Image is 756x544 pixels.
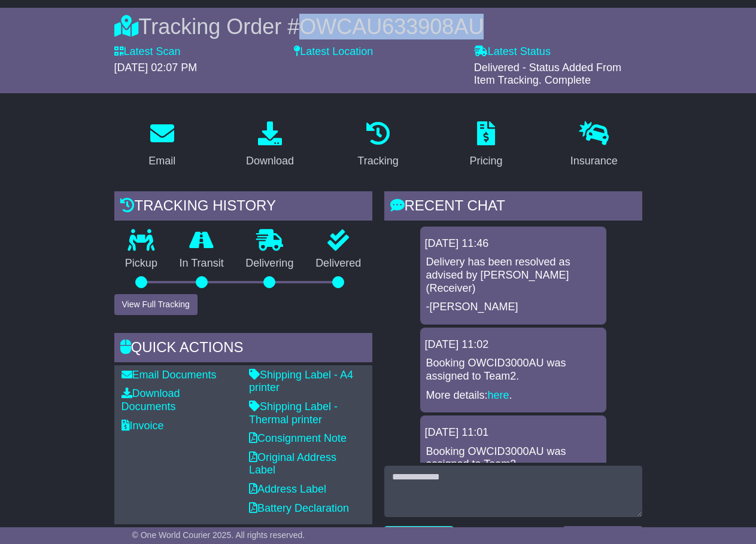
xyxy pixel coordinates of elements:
[148,153,175,169] div: Email
[141,117,183,173] a: Email
[425,338,602,352] div: [DATE] 11:02
[474,45,551,59] label: Latest Status
[357,153,398,169] div: Tracking
[235,257,305,270] p: Delivering
[299,14,484,39] span: OWCAU633908AU
[425,426,602,439] div: [DATE] 11:01
[249,369,353,394] a: Shipping Label - A4 printer
[114,62,198,74] span: [DATE] 02:07 PM
[426,389,600,402] p: More details: .
[114,333,372,365] div: Quick Actions
[249,483,326,495] a: Address Label
[426,357,600,383] p: Booking OWCID3000AU was assigned to Team2.
[249,401,338,426] a: Shipping Label - Thermal printer
[114,294,198,315] button: View Full Tracking
[249,432,347,444] a: Consignment Note
[132,530,305,540] span: © One World Courier 2025. All rights reserved.
[570,153,618,169] div: Insurance
[122,369,217,381] a: Email Documents
[350,117,406,173] a: Tracking
[114,45,181,59] label: Latest Scan
[425,237,602,250] div: [DATE] 11:46
[305,257,372,270] p: Delivered
[474,62,621,87] span: Delivered - Status Added From Item Tracking. Complete
[114,191,372,224] div: Tracking history
[122,420,164,432] a: Invoice
[122,387,180,412] a: Download Documents
[249,451,336,476] a: Original Address Label
[294,45,373,59] label: Latest Location
[168,257,235,270] p: In Transit
[469,153,502,169] div: Pricing
[426,445,600,471] p: Booking OWCID3000AU was assigned to Team2.
[114,14,642,39] div: Tracking Order #
[246,153,294,169] div: Download
[249,502,349,514] a: Battery Declaration
[114,257,169,270] p: Pickup
[238,117,302,173] a: Download
[462,117,510,173] a: Pricing
[384,191,642,224] div: RECENT CHAT
[426,301,600,314] p: -[PERSON_NAME]
[488,389,509,401] a: here
[563,117,626,173] a: Insurance
[426,256,600,295] p: Delivery has been resolved as advised by [PERSON_NAME] (Receiver)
